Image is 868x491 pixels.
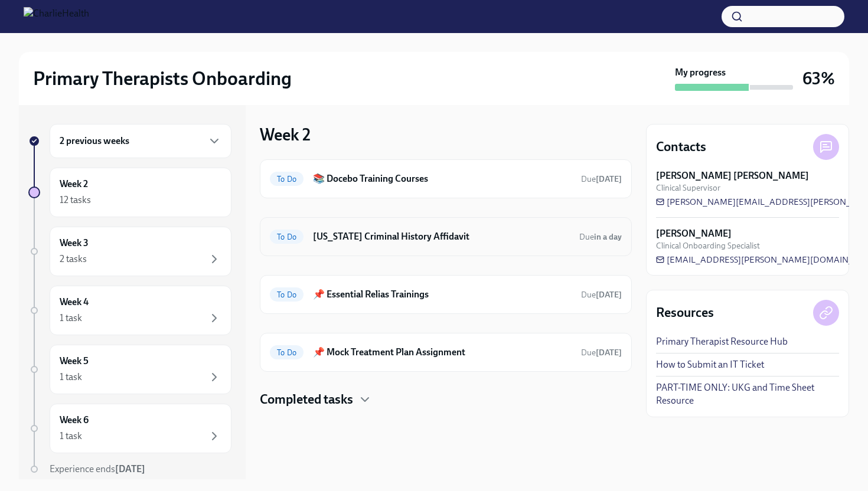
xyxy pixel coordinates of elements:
h6: Week 2 [60,178,88,191]
strong: [DATE] [115,463,145,474]
span: Due [581,348,622,358]
span: August 15th, 2025 09:00 [581,347,622,358]
a: Week 212 tasks [28,168,231,217]
h2: Primary Therapists Onboarding [33,67,292,90]
a: Week 41 task [28,286,231,335]
h6: 📌 Mock Treatment Plan Assignment [313,346,572,359]
span: Clinical Supervisor [656,182,720,194]
span: Due [581,290,622,300]
span: August 18th, 2025 09:00 [581,289,622,300]
h6: Week 3 [60,237,89,250]
div: 1 task [60,430,82,443]
a: Primary Therapist Resource Hub [656,335,788,348]
h6: Week 5 [60,355,89,368]
strong: [PERSON_NAME] [656,227,732,240]
a: PART-TIME ONLY: UKG and Time Sheet Resource [656,381,839,407]
span: August 17th, 2025 09:00 [579,231,622,243]
span: Due [581,174,622,184]
h6: 2 previous weeks [60,135,129,148]
a: How to Submit an IT Ticket [656,358,764,371]
h6: Week 6 [60,414,89,427]
span: Experience ends [50,463,145,474]
h6: [US_STATE] Criminal History Affidavit [313,230,570,243]
strong: My progress [675,66,726,79]
div: 2 previous weeks [50,124,231,158]
div: 12 tasks [60,194,91,207]
a: To Do📌 Essential Relias TrainingsDue[DATE] [270,285,622,304]
div: 2 tasks [60,253,87,266]
span: Clinical Onboarding Specialist [656,240,760,251]
span: To Do [270,348,304,357]
h6: Week 4 [60,296,89,309]
span: To Do [270,233,304,241]
a: Week 61 task [28,404,231,453]
strong: [DATE] [596,290,622,300]
h3: Week 2 [260,124,311,145]
span: Due [579,232,622,242]
h6: 📌 Essential Relias Trainings [313,288,572,301]
h4: Contacts [656,138,706,156]
strong: [DATE] [596,348,622,358]
a: Week 32 tasks [28,227,231,276]
span: August 19th, 2025 09:00 [581,174,622,185]
strong: [PERSON_NAME] [PERSON_NAME] [656,169,809,182]
a: To Do📌 Mock Treatment Plan AssignmentDue[DATE] [270,343,622,362]
div: Completed tasks [260,391,632,408]
a: To Do📚 Docebo Training CoursesDue[DATE] [270,169,622,188]
h6: 📚 Docebo Training Courses [313,172,572,185]
strong: in a day [594,232,622,242]
a: To Do[US_STATE] Criminal History AffidavitDuein a day [270,227,622,246]
span: To Do [270,175,304,184]
strong: [DATE] [596,174,622,184]
img: CharlieHealth [24,7,89,26]
span: To Do [270,290,304,299]
h3: 63% [802,68,835,89]
a: Week 51 task [28,345,231,394]
h4: Resources [656,304,714,322]
div: 1 task [60,371,82,384]
div: 1 task [60,312,82,325]
h4: Completed tasks [260,391,353,408]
